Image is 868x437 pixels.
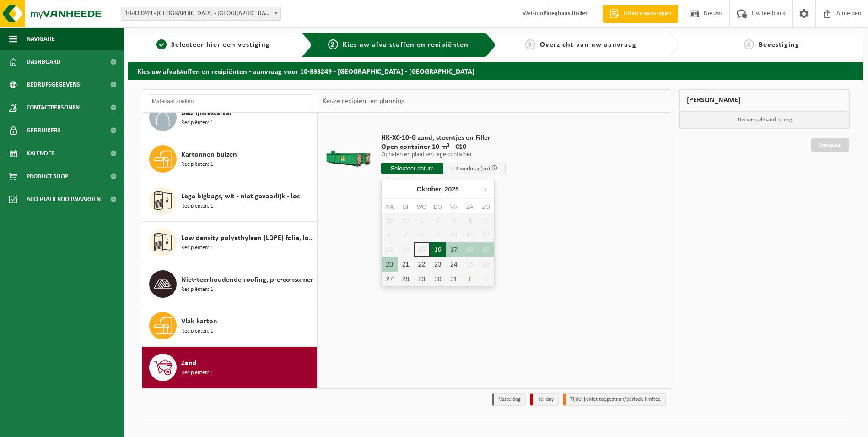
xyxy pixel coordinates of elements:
[181,244,213,252] span: Recipiënten: 1
[430,272,446,286] div: 30
[181,233,315,244] span: Low density polyethyleen (LDPE) folie, los, naturel
[181,149,237,160] span: Kartonnen buizen
[398,257,414,272] div: 21
[445,186,459,192] i: 2025
[382,202,398,212] div: ma
[382,257,398,272] div: 20
[543,10,589,17] strong: Ploegbaas Rollen
[430,202,446,212] div: do
[621,9,674,18] span: Offerte aanvragen
[759,41,799,49] span: Bevestiging
[381,163,443,174] input: Selecteer datum
[27,165,68,188] span: Product Shop
[462,202,478,212] div: za
[181,327,213,336] span: Recipiënten: 1
[414,257,430,272] div: 22
[181,274,313,285] span: Niet-teerhoudende roofing, pre-consumer
[27,73,80,96] span: Bedrijfsgegevens
[451,166,490,172] span: + 2 werkdag(en)
[446,242,462,257] div: 17
[142,305,318,347] button: Vlak karton Recipiënten: 1
[603,5,678,23] a: Offerte aanvragen
[381,142,506,152] span: Open container 10 m³ - C10
[540,41,636,49] span: Overzicht van uw aanvraag
[156,39,167,49] span: 1
[680,111,849,129] p: Uw winkelmand is leeg
[142,347,318,388] button: Zand Recipiënten: 1
[563,393,666,406] li: Tijdelijk niet toegestaan/période limitée
[181,358,197,369] span: Zand
[121,7,280,20] span: 10-833249 - IKO NV MILIEUSTRAAT FABRIEK - ANTWERPEN
[142,263,318,305] button: Niet-teerhoudende roofing, pre-consumer Recipiënten: 1
[446,202,462,212] div: vr
[414,202,430,212] div: wo
[147,94,313,108] input: Materiaal zoeken
[181,285,213,294] span: Recipiënten: 1
[446,272,462,286] div: 31
[142,97,318,138] button: Bedrijfsrestafval Recipiënten: 1
[133,39,294,50] a: 1Selecteer hier een vestiging
[181,160,213,169] span: Recipiënten: 1
[414,272,430,286] div: 29
[679,89,850,111] div: [PERSON_NAME]
[430,242,446,257] div: 16
[142,222,318,263] button: Low density polyethyleen (LDPE) folie, los, naturel Recipiënten: 1
[398,202,414,212] div: di
[744,39,754,49] span: 4
[382,272,398,286] div: 27
[530,393,559,406] li: Holiday
[318,90,410,113] div: Keuze recipiënt en planning
[811,138,849,152] a: Doorgaan
[27,96,80,119] span: Contactpersonen
[27,142,55,165] span: Kalender
[381,133,506,142] span: HK-XC-10-G zand, steentjes en Filler
[492,393,526,406] li: Vaste dag
[27,119,61,142] span: Gebruikers
[27,188,101,211] span: Acceptatievoorwaarden
[343,41,469,49] span: Kies uw afvalstoffen en recipiënten
[181,316,217,327] span: Vlak karton
[128,62,863,80] h2: Kies uw afvalstoffen en recipiënten - aanvraag voor 10-833249 - [GEOGRAPHIC_DATA] - [GEOGRAPHIC_D...
[181,191,300,202] span: Lege bigbags, wit - niet gevaarlijk - los
[121,7,281,21] span: 10-833249 - IKO NV MILIEUSTRAAT FABRIEK - ANTWERPEN
[398,272,414,286] div: 28
[413,182,463,197] div: Oktober,
[181,369,213,377] span: Recipiënten: 1
[27,27,55,50] span: Navigatie
[142,138,318,180] button: Kartonnen buizen Recipiënten: 1
[181,119,213,127] span: Recipiënten: 1
[446,257,462,272] div: 24
[328,39,338,49] span: 2
[181,108,232,119] span: Bedrijfsrestafval
[525,39,535,49] span: 3
[142,180,318,222] button: Lege bigbags, wit - niet gevaarlijk - los Recipiënten: 1
[171,41,270,49] span: Selecteer hier een vestiging
[478,202,494,212] div: zo
[27,50,61,73] span: Dashboard
[430,257,446,272] div: 23
[381,152,506,158] p: Ophalen en plaatsen lege container
[181,202,213,211] span: Recipiënten: 1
